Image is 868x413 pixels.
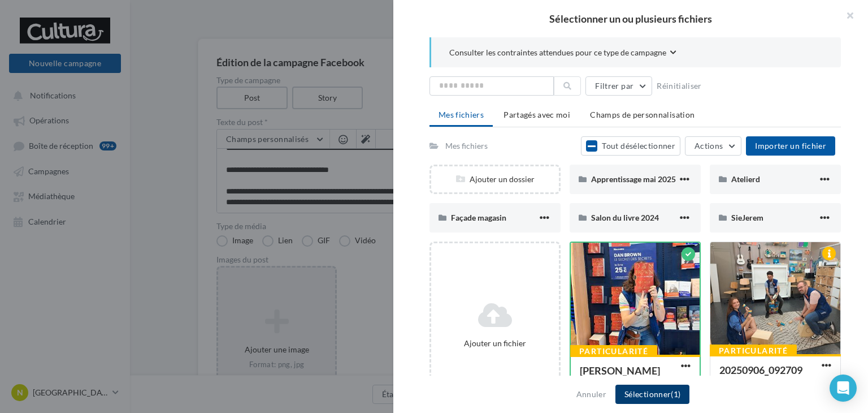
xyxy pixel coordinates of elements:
[710,345,797,357] div: Particularité
[451,213,506,222] span: Façade magasin
[746,136,835,156] button: Importer un fichier
[570,345,657,358] div: Particularité
[685,136,741,156] button: Actions
[755,141,826,150] span: Importer un fichier
[590,110,695,119] span: Champs de personnalisation
[671,389,680,399] span: (1)
[591,213,659,222] span: Salon du livre 2024
[585,76,652,96] button: Filtrer par
[439,110,484,119] span: Mes fichiers
[431,174,559,185] div: Ajouter un dossier
[572,388,611,401] button: Annuler
[591,174,676,184] span: Apprentissage mai 2025
[436,338,554,349] div: Ajouter un fichier
[411,14,850,24] h2: Sélectionner un ou plusieurs fichiers
[449,46,676,61] button: Consulter les contraintes attendues pour ce type de campagne
[449,47,666,58] span: Consulter les contraintes attendues pour ce type de campagne
[830,375,857,402] div: Open Intercom Messenger
[504,110,570,119] span: Partagés avec moi
[731,174,760,184] span: Atelierd
[580,364,660,377] span: dan brown
[581,136,680,156] button: Tout désélectionner
[652,79,706,93] button: Réinitialiser
[719,364,802,376] span: 20250906_092709
[615,385,689,404] button: Sélectionner(1)
[445,140,488,152] div: Mes fichiers
[731,213,763,222] span: SieJerem
[695,141,723,150] span: Actions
